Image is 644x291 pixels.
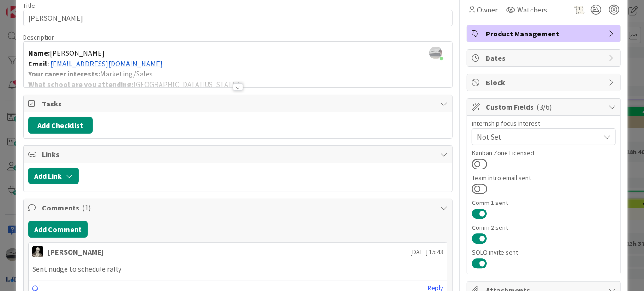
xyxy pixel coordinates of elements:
span: Description [23,33,55,41]
input: type card name here... [23,10,453,26]
div: Kanban Zone Licensed [472,150,616,156]
div: Comm 2 sent [472,224,616,231]
span: Links [42,149,435,160]
img: jIClQ55mJEe4la83176FWmfCkxn1SgSj.jpg [429,47,442,59]
p: Sent nudge to schedule rally [32,264,443,274]
span: Comments [42,202,435,213]
label: Title [23,1,35,10]
span: Owner [477,4,498,15]
span: ( 3/6 ) [537,102,552,111]
span: ( 1 ) [82,203,91,212]
button: Add Checklist [28,117,93,134]
a: [EMAIL_ADDRESS][DOMAIN_NAME] [50,59,163,68]
button: Add Link [28,168,79,184]
span: Tasks [42,98,435,109]
div: Comm 1 sent [472,199,616,206]
span: Product Management [486,28,604,39]
span: Block [486,77,604,88]
div: SOLO invite sent [472,249,616,256]
span: Watchers [517,4,547,15]
strong: Email: [28,59,49,68]
span: [PERSON_NAME] [50,48,105,58]
span: Not Set [477,131,600,142]
strong: Name: [28,48,50,58]
img: WS [32,246,43,257]
div: [PERSON_NAME] [48,246,104,257]
div: Internship focus interest [472,120,616,127]
span: Custom Fields [486,101,604,112]
button: Add Comment [28,221,88,238]
span: [DATE] 15:43 [411,247,443,257]
div: Team intro email sent [472,175,616,181]
span: Dates [486,52,604,64]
